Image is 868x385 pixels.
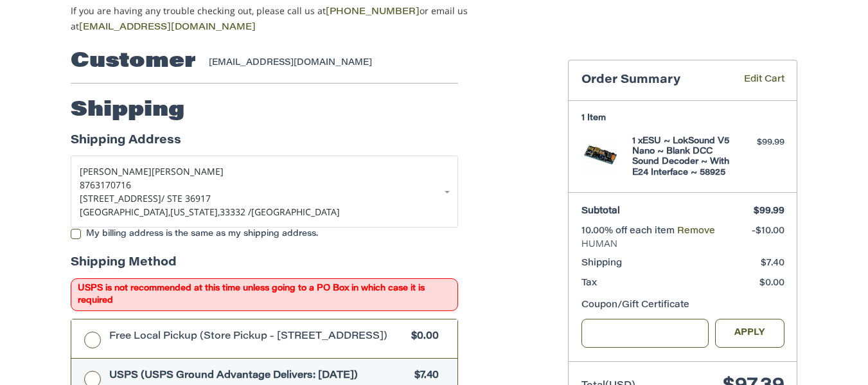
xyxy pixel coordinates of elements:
[581,259,622,268] span: Shipping
[761,259,784,268] span: $7.40
[161,192,211,204] span: / STE 36917
[71,132,181,156] legend: Shipping Address
[109,369,409,384] span: USPS (USPS Ground Advantage Delivers: [DATE])
[80,165,152,177] span: [PERSON_NAME]
[759,279,784,288] span: $0.00
[581,207,620,216] span: Subtotal
[220,206,251,218] span: 33332 /
[80,206,170,218] span: [GEOGRAPHIC_DATA],
[752,227,784,236] span: -$10.00
[209,57,446,69] div: [EMAIL_ADDRESS][DOMAIN_NAME]
[405,330,439,345] span: $0.00
[581,279,597,288] span: Tax
[109,330,405,345] span: Free Local Pickup (Store Pickup - [STREET_ADDRESS])
[71,49,196,75] h2: Customer
[71,4,508,35] p: If you are having any trouble checking out, please call us at or email us at
[170,206,220,218] span: [US_STATE],
[715,319,784,348] button: Apply
[581,319,709,348] input: Gift Certificate or Coupon Code
[754,207,784,216] span: $99.99
[581,73,725,88] h3: Order Summary
[71,98,184,123] h2: Shipping
[408,369,439,384] span: $7.40
[251,206,340,218] span: [GEOGRAPHIC_DATA]
[71,229,458,239] label: My billing address is the same as my shipping address.
[71,255,177,278] legend: Shipping Method
[581,299,784,312] div: Coupon/Gift Certificate
[80,179,131,191] span: 8763170716
[734,136,784,149] div: $99.99
[79,23,256,32] a: [EMAIL_ADDRESS][DOMAIN_NAME]
[581,227,677,236] span: 10.00% off each item
[326,8,420,17] a: [PHONE_NUMBER]
[152,165,224,177] span: [PERSON_NAME]
[71,278,458,311] span: USPS is not recommended at this time unless going to a PO Box in which case it is required
[80,192,161,204] span: [STREET_ADDRESS]
[581,113,784,123] h3: 1 Item
[632,136,731,178] h4: 1 x ESU ~ LokSound V5 Nano ~ Blank DCC Sound Decoder ~ With E24 Interface ~ 58925
[725,73,784,88] a: Edit Cart
[581,238,784,251] span: HUMAN
[71,156,458,228] a: Enter or select a different address
[677,227,715,236] a: Remove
